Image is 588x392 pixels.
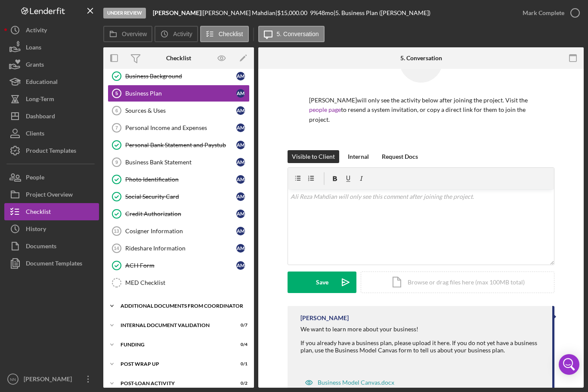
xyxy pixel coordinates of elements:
[166,55,191,62] div: Checklist
[236,175,245,184] div: A M
[108,222,250,240] a: 13Cosigner InformationAM
[108,119,250,136] a: 7Personal Income and ExpensesAM
[236,72,245,80] div: A M
[4,220,99,238] button: History
[277,9,310,16] div: $15,000.00
[236,106,245,115] div: A M
[26,255,82,274] div: Document Templates
[348,150,369,163] div: Internal
[4,108,99,125] button: Dashboard
[108,136,250,154] a: Personal Bank Statement and PaystubAM
[108,188,250,205] a: Social Security CardAM
[103,26,152,42] button: Overview
[108,154,250,171] a: 9Business Bank StatementAM
[4,56,99,73] button: Grants
[300,315,349,321] div: [PERSON_NAME]
[318,379,394,386] div: Business Model Canvas.docx
[4,73,99,90] button: Educational
[4,255,99,272] button: Document Templates
[4,186,99,203] button: Project Overview
[300,374,399,391] button: Business Model Canvas.docx
[4,22,99,39] a: Activity
[232,342,248,347] div: 0 / 4
[236,192,245,201] div: A M
[4,238,99,255] button: Documents
[232,361,248,367] div: 0 / 1
[26,56,44,75] div: Grants
[26,238,56,257] div: Documents
[108,102,250,119] a: 6Sources & UsesAM
[121,323,226,328] div: Internal Document Validation
[108,171,250,188] a: Photo IdentificationAM
[125,73,236,80] div: Business Background
[121,303,243,309] div: Additional Documents from Coordinator
[219,31,243,37] label: Checklist
[121,381,226,386] div: Post-Loan Activity
[26,39,41,58] div: Loans
[236,141,245,149] div: A M
[26,220,46,240] div: History
[153,9,203,16] div: |
[153,9,201,16] b: [PERSON_NAME]
[125,228,236,235] div: Cosigner Information
[236,261,245,270] div: A M
[300,326,544,353] div: We want to learn more about your business! If you already have a business plan, please upload it ...
[378,150,422,163] button: Request Docs
[4,203,99,220] button: Checklist
[236,227,245,235] div: A M
[125,245,236,252] div: Rideshare Information
[125,90,236,97] div: Business Plan
[22,370,77,390] div: [PERSON_NAME]
[514,4,584,22] button: Mark Complete
[122,31,147,37] label: Overview
[4,142,99,159] button: Product Templates
[4,90,99,108] button: Long-Term
[125,262,236,269] div: ACH Form
[236,123,245,132] div: A M
[108,274,250,291] a: MED Checklist
[125,176,236,183] div: Photo Identification
[26,186,73,205] div: Project Overview
[173,31,192,37] label: Activity
[125,210,236,217] div: Credit Authorization
[523,4,564,22] div: Mark Complete
[114,246,119,251] tspan: 14
[26,90,54,110] div: Long-Term
[125,193,236,200] div: Social Security Card
[309,106,341,113] a: people page
[334,9,430,16] div: | 5. Business Plan ([PERSON_NAME])
[26,142,76,161] div: Product Templates
[115,125,118,130] tspan: 7
[236,89,245,98] div: A M
[115,160,118,165] tspan: 9
[26,203,51,222] div: Checklist
[125,124,236,131] div: Personal Income and Expenses
[26,125,44,144] div: Clients
[121,361,226,367] div: Post Wrap Up
[232,381,248,386] div: 0 / 2
[125,142,236,148] div: Personal Bank Statement and Paystub
[26,108,55,127] div: Dashboard
[310,9,318,16] div: 9 %
[4,39,99,56] button: Loans
[108,205,250,222] a: Credit AuthorizationAM
[203,9,277,16] div: [PERSON_NAME] Mahdian |
[292,150,335,163] div: Visible to Client
[108,257,250,274] a: ACH FormAM
[236,158,245,167] div: A M
[121,342,226,347] div: Funding
[277,31,319,37] label: 5. Conversation
[4,370,99,388] button: NN[PERSON_NAME]
[4,169,99,186] button: People
[4,125,99,142] a: Clients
